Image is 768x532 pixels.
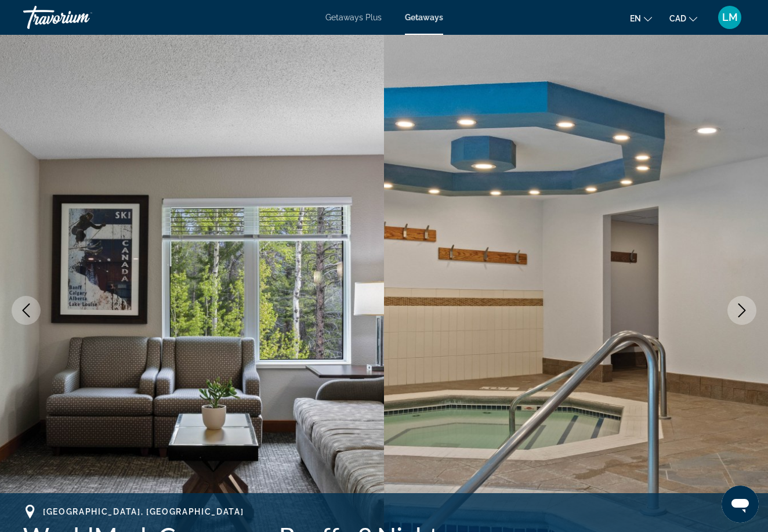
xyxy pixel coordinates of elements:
[669,10,697,27] button: Change currency
[722,486,759,523] iframe: Кнопка запуска окна обмена сообщениями
[43,507,244,516] span: [GEOGRAPHIC_DATA], [GEOGRAPHIC_DATA]
[669,14,686,23] span: CAD
[722,12,738,23] span: LM
[325,13,382,22] a: Getaways Plus
[630,10,652,27] button: Change language
[12,296,41,325] button: Previous image
[727,296,756,325] button: Next image
[630,14,641,23] span: en
[715,5,745,30] button: User Menu
[23,2,139,32] a: Travorium
[405,13,443,22] a: Getaways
